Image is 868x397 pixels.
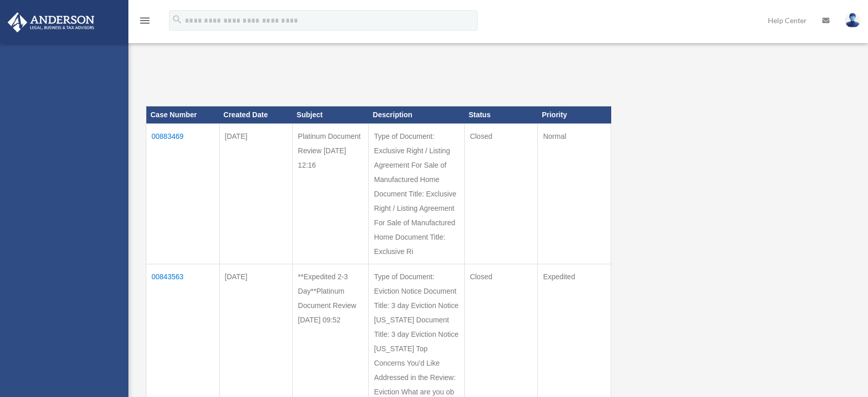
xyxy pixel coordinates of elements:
td: Platinum Document Review [DATE] 12:16 [293,123,369,264]
th: Case Number [146,106,220,124]
td: Closed [464,123,538,264]
th: Created Date [219,106,293,124]
td: Normal [538,123,611,264]
a: menu [139,18,151,27]
th: Subject [293,106,369,124]
i: search [172,14,183,25]
td: [DATE] [219,123,293,264]
th: Priority [538,106,611,124]
img: Anderson Advisors Platinum Portal [5,12,98,32]
i: menu [139,14,151,27]
td: Type of Document: Exclusive Right / Listing Agreement For Sale of Manufactured Home Document Titl... [369,123,465,264]
th: Description [369,106,465,124]
th: Status [464,106,538,124]
td: 00883469 [146,123,220,264]
img: User Pic [845,13,860,28]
